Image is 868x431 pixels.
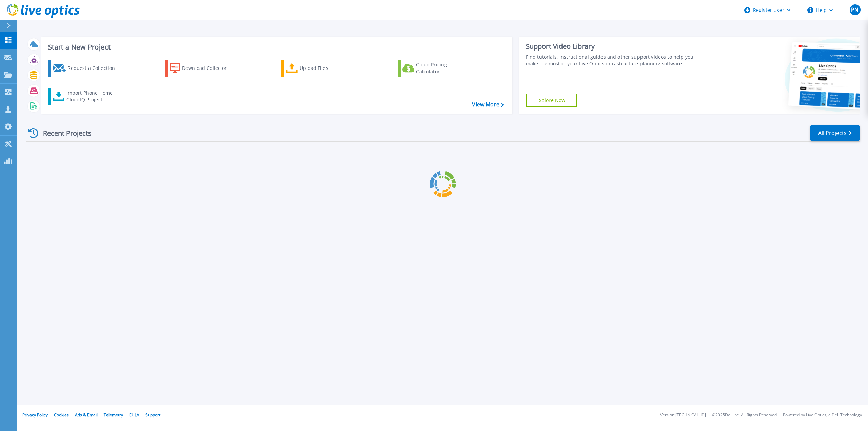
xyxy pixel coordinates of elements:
[526,94,577,107] a: Explore Now!
[398,60,473,77] a: Cloud Pricing Calculator
[300,61,354,75] div: Upload Files
[26,125,101,141] div: Recent Projects
[129,412,139,418] a: EULA
[526,54,702,67] div: Find tutorials, instructional guides and other support videos to help you make the most of your L...
[712,413,777,417] li: © 2025 Dell Inc. All Rights Reserved
[810,125,860,141] a: All Projects
[104,412,123,418] a: Telemetry
[48,60,124,77] a: Request a Collection
[281,60,357,77] a: Upload Files
[54,412,69,418] a: Cookies
[182,61,236,75] div: Download Collector
[145,412,160,418] a: Support
[416,61,470,75] div: Cloud Pricing Calculator
[526,42,702,51] div: Support Video Library
[165,60,240,77] a: Download Collector
[660,413,706,417] li: Version: [TECHNICAL_ID]
[22,412,48,418] a: Privacy Policy
[783,413,862,417] li: Powered by Live Optics, a Dell Technology
[472,101,504,108] a: View More
[851,7,859,13] span: PN
[48,43,504,51] h3: Start a New Project
[75,412,98,418] a: Ads & Email
[66,90,119,103] div: Import Phone Home CloudIQ Project
[67,61,122,75] div: Request a Collection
